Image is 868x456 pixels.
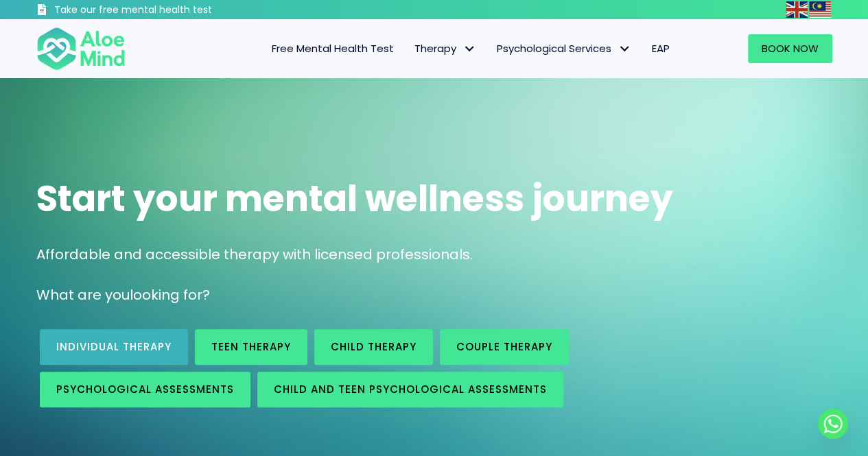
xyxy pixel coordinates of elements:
a: Malay [809,1,832,17]
nav: Menu [143,34,680,63]
img: Aloe mind Logo [36,26,126,71]
a: Psychological assessments [40,372,250,407]
span: Child and Teen Psychological assessments [274,382,547,396]
a: TherapyTherapy: submenu [404,34,486,63]
span: Start your mental wellness journey [36,173,673,224]
span: Therapy: submenu [460,39,480,59]
a: EAP [642,34,680,63]
span: Teen Therapy [211,339,291,354]
a: Teen Therapy [195,329,307,365]
a: Individual therapy [40,329,188,365]
span: Free Mental Health Test [272,41,394,56]
img: en [786,1,808,18]
span: EAP [652,41,670,56]
span: Individual therapy [56,339,172,354]
a: Child and Teen Psychological assessments [257,372,563,407]
span: Couple therapy [456,339,552,354]
span: Psychological Services [497,41,631,56]
span: Book Now [762,41,819,56]
a: Couple therapy [440,329,569,365]
a: Whatsapp [818,409,848,439]
h3: Take our free mental health test [54,3,285,17]
a: Take our free mental health test [36,3,285,19]
span: What are you [36,285,130,304]
span: Psychological assessments [56,382,234,396]
a: Child Therapy [314,329,433,365]
span: Child Therapy [331,339,417,354]
span: Psychological Services: submenu [615,39,635,59]
img: ms [809,1,831,18]
a: Psychological ServicesPsychological Services: submenu [486,34,642,63]
a: English [786,1,809,17]
a: Free Mental Health Test [261,34,404,63]
p: Affordable and accessible therapy with licensed professionals. [36,245,832,265]
span: looking for? [130,285,210,304]
a: Book Now [748,34,832,63]
span: Therapy [414,41,476,56]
